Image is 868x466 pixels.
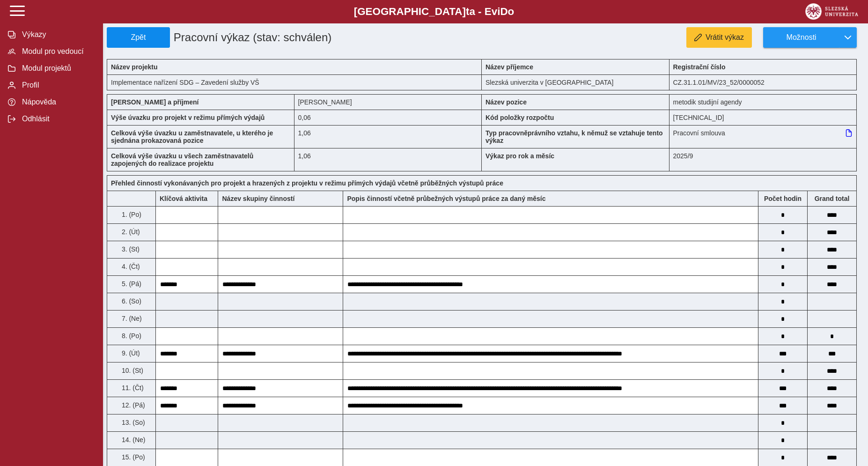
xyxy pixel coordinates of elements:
div: 1,06 [294,125,482,148]
span: Profil [19,81,95,89]
b: Klíčová aktivita [160,195,207,202]
span: 5. (Pá) [120,280,141,288]
b: Typ pracovněprávního vztahu, k němuž se vztahuje tento výkaz [485,129,663,144]
span: D [500,6,508,17]
div: Pracovní smlouva [669,125,857,148]
span: 12. (Pá) [120,401,145,409]
span: Modul pro vedoucí [19,47,95,56]
b: Výše úvazku pro projekt v režimu přímých výdajů [111,114,265,121]
b: Celková výše úvazku u zaměstnavatele, u kterého je sjednána prokazovaná pozice [111,129,273,144]
div: 1,06 [294,148,482,171]
b: Název pozice [485,98,527,106]
span: Výkazy [19,30,95,39]
b: Celková výše úvazku u všech zaměstnavatelů zapojených do realizace projektu [111,152,253,167]
b: Registrační číslo [673,63,726,71]
span: t [466,6,469,17]
span: 14. (Ne) [120,436,146,444]
span: Zpět [111,33,166,42]
img: logo_web_su.png [805,3,858,20]
button: Vrátit výkaz [686,27,752,48]
span: 4. (Čt) [120,263,140,270]
b: Název projektu [111,63,158,71]
span: Modul projektů [19,64,95,73]
span: 3. (St) [120,245,140,253]
span: Odhlásit [19,115,95,123]
span: Vrátit výkaz [706,33,744,42]
b: [PERSON_NAME] a příjmení [111,98,199,106]
div: Slezská univerzita v [GEOGRAPHIC_DATA] [482,74,669,90]
span: 10. (St) [120,367,143,374]
b: [GEOGRAPHIC_DATA] a - Evi [28,6,840,18]
button: Zpět [107,27,170,48]
div: 2025/9 [669,148,857,171]
div: 0,48 h / den. 2,4 h / týden. [294,110,482,125]
b: Popis činností včetně průbežných výstupů práce za daný měsíc [347,195,545,202]
b: Výkaz pro rok a měsíc [485,152,554,160]
span: o [508,6,515,17]
span: 8. (Po) [120,332,141,340]
b: Kód položky rozpočtu [485,114,554,121]
button: Možnosti [763,27,839,48]
span: 15. (Po) [120,453,145,461]
div: CZ.31.1.01/MV/23_52/0000052 [669,74,857,90]
b: Název skupiny činností [222,195,294,202]
span: 9. (Út) [120,349,140,357]
span: 2. (Út) [120,228,140,236]
span: 11. (Čt) [120,384,144,392]
b: Počet hodin [758,195,807,202]
span: 6. (So) [120,297,141,305]
div: [PERSON_NAME] [294,94,482,110]
b: Suma za den přes všechny výkazy [808,195,856,202]
div: [TECHNICAL_ID] [669,110,857,125]
span: 7. (Ne) [120,315,142,322]
span: Možnosti [771,33,831,42]
b: Název příjemce [485,63,533,71]
span: Nápověda [19,98,95,106]
span: 1. (Po) [120,211,141,218]
div: metodik studijní agendy [669,94,857,110]
h1: Pracovní výkaz (stav: schválen) [170,27,422,48]
div: Implementace nařízení SDG – Zavedení služby VŠ [107,74,482,90]
span: 13. (So) [120,419,145,426]
b: Přehled činností vykonávaných pro projekt a hrazených z projektu v režimu přímých výdajů včetně p... [111,179,503,187]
